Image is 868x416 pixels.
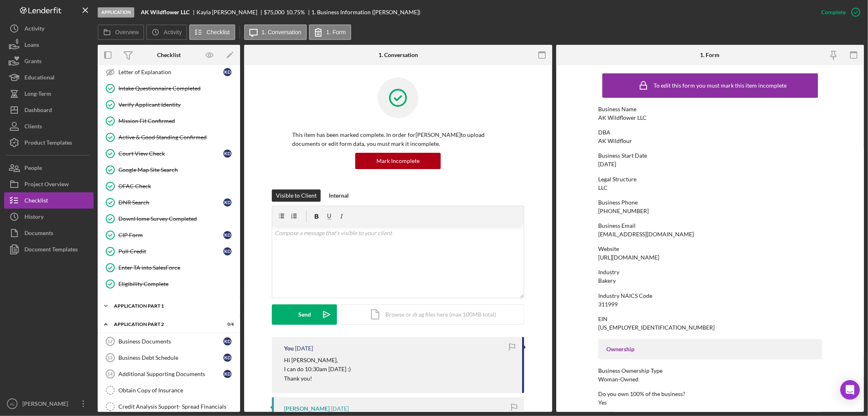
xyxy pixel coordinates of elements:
div: Mission Fit Confirmed [118,118,236,124]
label: Overview [115,29,139,35]
div: Long-Term [24,86,51,104]
button: People [4,160,94,176]
div: K D [223,68,232,76]
a: 14Additional Supporting DocumentsKD [102,366,236,382]
a: Mission Fit Confirmed [102,113,236,129]
div: Grants [24,53,42,71]
div: People [24,160,42,178]
div: Industry NAICS Code [598,293,822,299]
button: 1. Conversation [244,24,307,40]
button: Document Templates [4,241,94,258]
div: Mark Incomplete [376,153,420,169]
a: Clients [4,118,94,134]
div: Document Templates [24,241,78,260]
div: Business Documents [118,338,223,345]
div: Complete [821,4,846,20]
div: K D [223,198,232,207]
button: Grants [4,53,94,69]
div: History [24,209,44,227]
div: 1. Business Information ([PERSON_NAME]) [312,9,421,15]
div: Pull Credit [118,248,223,255]
tspan: 12 [107,339,112,344]
div: Google Map Site Search [118,167,236,173]
div: DNR Search [118,199,223,206]
div: DownHome Survey Completed [118,216,236,222]
div: Business Ownership Type [598,368,822,374]
button: Activity [4,20,94,37]
a: Intake Questionnaire Completed [102,80,236,97]
a: Google Map Site Search [102,162,236,178]
div: Business Email [598,222,822,229]
div: 1. Form [700,52,720,58]
a: Credit Analysis Support- Spread Financials [102,398,236,415]
a: Verify Applicant Identity [102,97,236,113]
div: Woman-Owned [598,376,638,383]
div: K D [223,247,232,255]
button: Documents [4,225,94,241]
a: Court View CheckKD [102,145,236,162]
label: 1. Conversation [262,29,302,35]
p: This item has been marked complete. In order for [PERSON_NAME] to upload documents or edit form d... [292,130,504,149]
a: Enter TA into SalesForce [102,260,236,276]
div: K D [223,370,232,378]
a: Long-Term [4,86,94,102]
label: Checklist [207,29,230,35]
label: Activity [164,29,181,35]
div: Loans [24,37,39,55]
div: Business Start Date [598,152,822,159]
div: Obtain Copy of Insurance [118,387,236,394]
b: AK Wildflower LLC [141,9,190,15]
div: Clients [24,118,42,136]
div: CIP Form [118,232,223,238]
p: Thank you! [284,374,351,383]
div: Eligibility Complete [118,281,236,287]
div: Open Intercom Messenger [840,380,860,400]
div: Enter TA into SalesForce [118,264,236,271]
div: K D [223,354,232,362]
div: DBA [598,129,822,136]
a: Dashboard [4,102,94,118]
div: Active & Good Standing Confirmed [118,134,236,141]
div: Business Debt Schedule [118,354,223,361]
button: Project Overview [4,176,94,192]
a: Letter of ExplanationKD [102,64,236,80]
div: EIN [598,316,822,322]
div: Business Phone [598,199,822,206]
div: Activity [24,20,44,39]
tspan: 13 [107,355,112,360]
div: Bakery [598,277,616,284]
button: History [4,209,94,225]
button: Activity [146,24,187,40]
a: Educational [4,69,94,86]
div: Verify Applicant Identity [118,101,236,108]
div: Checklist [157,52,181,58]
a: OFAC Check [102,178,236,194]
div: Send [298,304,311,325]
div: Product Templates [24,134,72,153]
div: Industry [598,269,822,275]
p: I can do 10:30am [DATE] :) [284,365,351,374]
div: [EMAIL_ADDRESS][DOMAIN_NAME] [598,231,694,238]
div: Educational [24,69,55,88]
button: Internal [325,189,353,202]
button: Overview [98,24,144,40]
div: Application [98,7,134,18]
a: DNR SearchKD [102,194,236,211]
a: Eligibility Complete [102,276,236,292]
button: Product Templates [4,134,94,151]
div: Do you own 100% of the business? [598,391,822,397]
div: Checklist [24,192,48,211]
button: Checklist [4,192,94,209]
a: CIP FormKD [102,227,236,243]
span: $75,000 [264,9,285,15]
tspan: 14 [107,372,113,376]
time: 2025-09-22 23:28 [331,405,349,412]
div: To edit this form you must mark this item incomplete [654,82,787,89]
div: LLC [598,185,608,191]
div: [DATE] [598,161,616,167]
div: Internal [329,189,349,202]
